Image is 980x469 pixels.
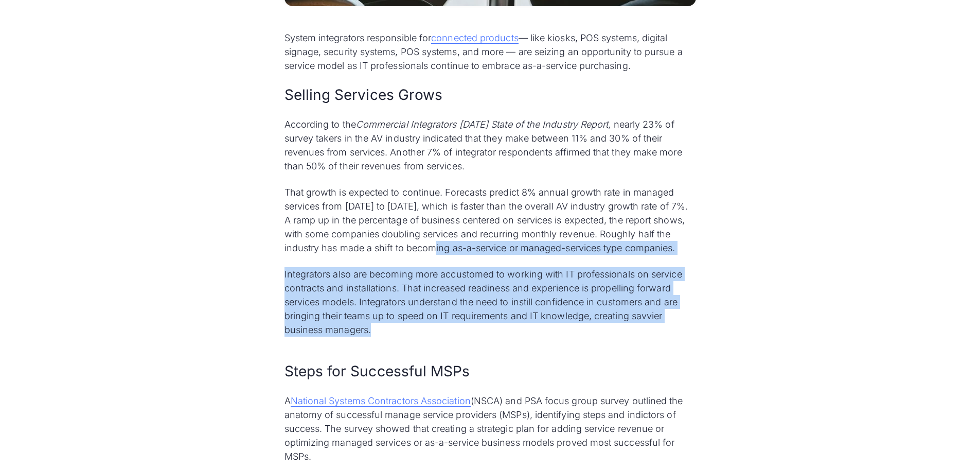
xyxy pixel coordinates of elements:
[284,185,696,255] p: That growth is expected to continue. Forecasts predict 8% annual growth rate in managed services ...
[284,394,696,463] p: A (NSCA) and PSA focus group survey outlined the anatomy of successful manage service providers (...
[284,31,696,73] p: System integrators responsible for — like kiosks, POS systems, digital signage, security systems,...
[284,85,696,105] h2: Selling Services Grows
[284,361,696,381] h2: Steps for Successful MSPs
[291,395,471,407] a: National Systems Contractors Association
[356,119,609,130] em: Commercial Integrators [DATE] State of the Industry Report
[284,267,696,337] p: Integrators also are becoming more accustomed to working with IT professionals on service contrac...
[284,117,696,173] p: According to the , nearly 23% of survey takers in the AV industry indicated that they make betwee...
[431,32,518,44] a: connected products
